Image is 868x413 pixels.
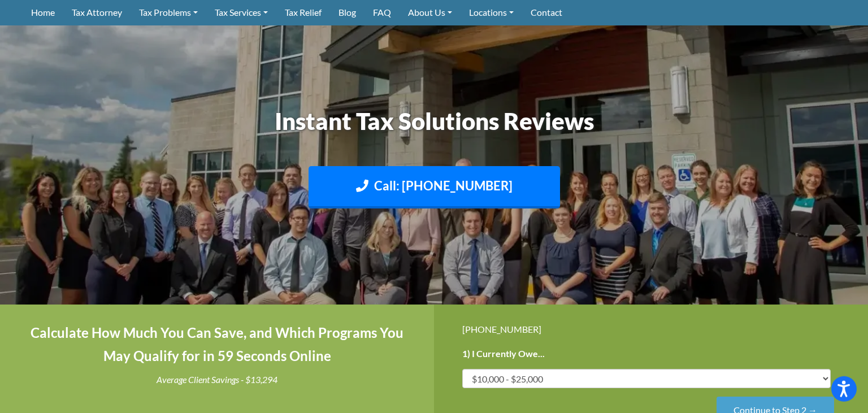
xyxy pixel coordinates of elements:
[28,321,406,368] h4: Calculate How Much You Can Save, and Which Programs You May Qualify for in 59 Seconds Online
[462,321,840,337] div: [PHONE_NUMBER]
[157,374,277,385] i: Average Client Savings - $13,294
[309,166,560,208] a: Call: [PHONE_NUMBER]
[120,105,748,138] h1: Instant Tax Solutions Reviews
[462,348,545,360] label: 1) I Currently Owe...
